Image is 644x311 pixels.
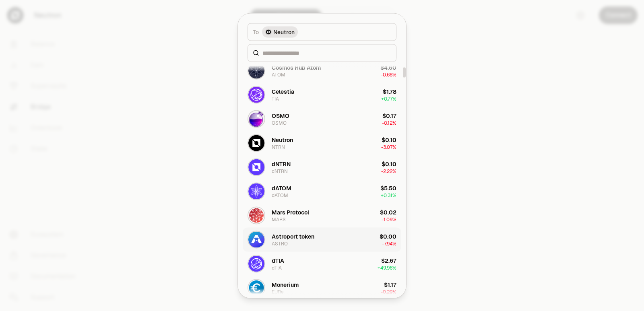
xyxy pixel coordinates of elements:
[272,136,293,144] div: Neutron
[243,82,401,107] button: TIA LogoCelestiaTIA$1.78+0.77%
[381,71,396,78] span: -0.68%
[272,87,294,95] div: Celestia
[272,256,284,264] div: dTIA
[380,184,396,192] div: $5.50
[272,240,288,247] div: ASTRO
[253,28,259,36] span: To
[380,208,396,216] div: $0.02
[243,179,401,203] button: dATOM LogodATOMdATOM$5.50+0.31%
[243,107,401,131] button: OSMO LogoOSMOOSMO$0.17-0.12%
[381,168,396,174] span: -2.22%
[272,119,287,126] div: OSMO
[382,136,396,144] div: $0.10
[382,216,396,222] span: -1.09%
[248,280,264,296] img: EURe Logo
[272,216,286,222] div: MARS
[243,58,401,82] button: ATOM LogoCosmos Hub AtomATOM$4.60-0.68%
[248,183,264,199] img: dATOM Logo
[248,207,264,223] img: MARS Logo
[243,155,401,179] button: dNTRN LogodNTRNdNTRN$0.10-2.22%
[243,251,401,276] button: dTIA LogodTIAdTIA$2.67+49.96%
[272,63,321,71] div: Cosmos Hub Atom
[382,240,396,247] span: -7.94%
[272,192,288,198] div: dATOM
[248,135,264,151] img: NTRN Logo
[382,119,396,126] span: -0.12%
[248,231,264,247] img: ASTRO Logo
[266,29,271,34] img: Neutron Logo
[272,288,284,295] div: EURe
[272,71,285,78] div: ATOM
[248,159,264,175] img: dNTRN Logo
[381,256,396,264] div: $2.67
[243,203,401,227] button: MARS LogoMars ProtocolMARS$0.02-1.09%
[272,264,282,271] div: dTIA
[272,168,288,174] div: dNTRN
[380,63,396,71] div: $4.60
[384,280,396,288] div: $1.17
[272,184,291,192] div: dATOM
[381,288,396,295] span: -0.29%
[248,23,396,41] button: ToNeutron LogoNeutron
[272,208,309,216] div: Mars Protocol
[248,255,264,272] img: dTIA Logo
[380,232,396,240] div: $0.00
[243,276,401,300] button: EURe LogoMoneriumEURe$1.17-0.29%
[248,62,264,78] img: ATOM Logo
[378,264,396,271] span: + 49.96%
[383,87,396,95] div: $1.78
[382,111,396,119] div: $0.17
[248,87,264,103] img: TIA Logo
[382,160,396,168] div: $0.10
[248,111,264,127] img: OSMO Logo
[272,232,314,240] div: Astroport token
[381,95,396,102] span: + 0.77%
[273,28,295,36] span: Neutron
[272,160,291,168] div: dNTRN
[272,280,299,288] div: Monerium
[272,111,289,119] div: OSMO
[272,95,279,102] div: TIA
[381,192,396,198] span: + 0.31%
[381,144,396,150] span: -3.07%
[243,227,401,251] button: ASTRO LogoAstroport tokenASTRO$0.00-7.94%
[243,131,401,155] button: NTRN LogoNeutronNTRN$0.10-3.07%
[272,144,285,150] div: NTRN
